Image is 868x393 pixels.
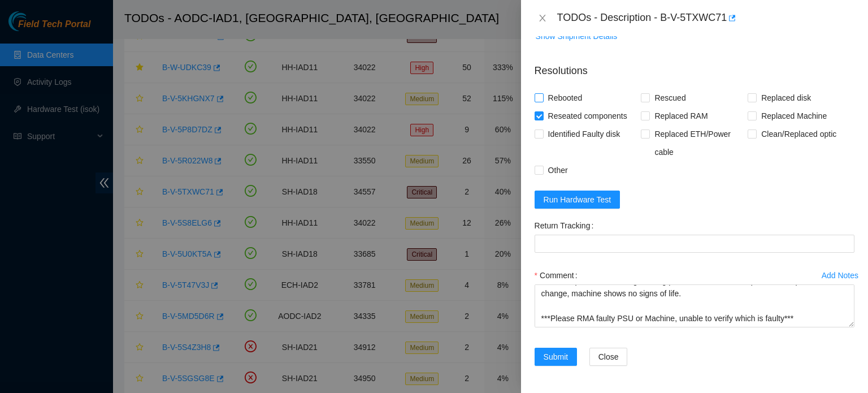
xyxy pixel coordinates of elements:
[544,89,587,107] span: Rebooted
[544,351,568,363] span: Submit
[535,348,578,366] button: Submit
[757,107,831,125] span: Replaced Machine
[535,54,854,79] p: Resolutions
[535,266,582,284] label: Comment
[650,89,690,107] span: Rescued
[535,217,598,235] label: Return Tracking
[650,125,748,161] span: Replaced ETH/Power cable
[535,284,854,327] textarea: Comment
[822,271,858,279] div: Add Notes
[557,9,854,27] div: TODOs - Description - B-V-5TXWC71
[544,193,611,206] span: Run Hardware Test
[589,348,628,366] button: Close
[757,125,841,143] span: Clean/Replaced optic
[544,161,572,179] span: Other
[535,191,620,209] button: Run Hardware Test
[757,89,815,107] span: Replaced disk
[535,13,550,24] button: Close
[544,107,632,125] span: Reseated components
[536,30,618,42] span: Show Shipment Details
[538,14,547,23] span: close
[535,235,854,253] input: Return Tracking
[535,27,618,45] button: Show Shipment Details
[650,107,712,125] span: Replaced RAM
[544,125,625,143] span: Identified Faulty disk
[821,266,859,284] button: Add Notes
[598,351,619,363] span: Close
